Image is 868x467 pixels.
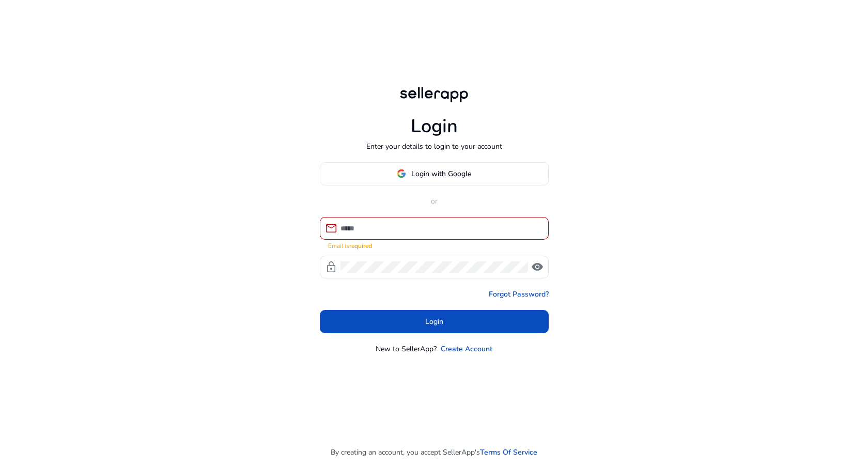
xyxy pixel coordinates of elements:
button: Login with Google [320,162,549,185]
img: google-logo.svg [397,169,406,178]
p: New to SellerApp? [376,344,437,354]
span: Login with Google [411,168,471,179]
p: Enter your details to login to your account [366,141,502,152]
a: Create Account [441,344,492,354]
p: or [320,196,549,207]
h1: Login [411,115,458,137]
a: Forgot Password? [489,289,549,300]
strong: required [349,242,372,250]
span: Login [425,316,443,327]
span: mail [325,222,337,235]
span: lock [325,261,337,273]
span: visibility [531,261,544,273]
mat-error: Email is [328,240,540,251]
a: Terms Of Service [480,447,537,458]
button: Login [320,310,549,333]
